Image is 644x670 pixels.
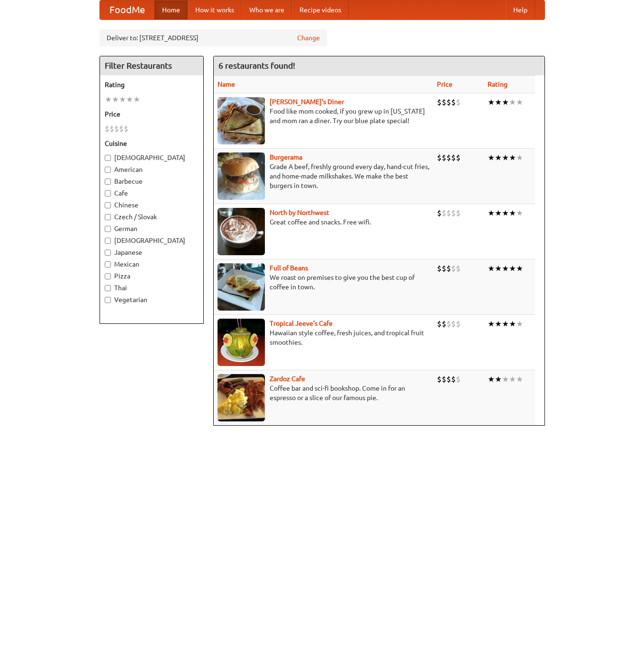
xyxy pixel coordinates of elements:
[297,33,320,43] a: Change
[488,152,495,163] li: ★
[502,97,509,107] li: ★
[105,179,111,185] input: Barbecue
[516,152,523,163] li: ★
[451,374,456,384] li: $
[495,263,502,274] li: ★
[105,124,109,134] li: $
[105,224,199,233] label: German
[105,297,111,303] input: Vegetarian
[516,319,523,329] li: ★
[119,124,124,134] li: $
[105,188,199,198] label: Cafe
[451,152,456,163] li: $
[437,80,453,88] a: Price
[105,271,199,281] label: Pizza
[270,153,302,161] a: Burgerama
[451,208,456,218] li: $
[437,208,442,218] li: $
[105,177,199,186] label: Barbecue
[495,97,502,107] li: ★
[509,263,516,274] li: ★
[451,319,456,329] li: $
[495,208,502,218] li: ★
[270,375,305,383] b: Zardoz Cafe
[509,208,516,218] li: ★
[119,94,126,105] li: ★
[446,208,451,218] li: $
[488,374,495,384] li: ★
[456,97,461,107] li: $
[442,97,446,107] li: $
[218,97,265,144] img: sallys.jpg
[218,384,429,402] p: Coffee bar and sci-fi bookshop. Come in for an espresso or a slice of our famous pie.
[105,155,111,161] input: [DEMOGRAPHIC_DATA]
[446,97,451,107] li: $
[451,263,456,274] li: $
[105,238,111,244] input: [DEMOGRAPHIC_DATA]
[218,374,265,421] img: zardoz.jpg
[437,97,442,107] li: $
[105,248,199,257] label: Japanese
[502,319,509,329] li: ★
[509,97,516,107] li: ★
[270,264,308,272] a: Full of Beans
[270,209,329,216] b: North by Northwest
[506,0,535,19] a: Help
[105,109,199,119] h5: Price
[126,94,133,105] li: ★
[218,273,429,292] p: We roast on premises to give you the best cup of coffee in town.
[105,283,199,293] label: Thai
[105,285,111,291] input: Thai
[218,152,265,200] img: burgerama.jpg
[105,259,199,269] label: Mexican
[105,226,111,232] input: German
[105,261,111,268] input: Mexican
[509,152,516,163] li: ★
[488,319,495,329] li: ★
[270,98,344,106] a: [PERSON_NAME]'s Diner
[437,319,442,329] li: $
[437,374,442,384] li: $
[188,0,242,19] a: How it works
[105,236,199,245] label: [DEMOGRAPHIC_DATA]
[124,124,128,134] li: $
[105,250,111,256] input: Japanese
[109,124,114,134] li: $
[218,328,429,347] p: Hawaiian style coffee, fresh juices, and tropical fruit smoothies.
[218,217,429,227] p: Great coffee and snacks. Free wifi.
[105,165,199,174] label: American
[502,208,509,218] li: ★
[105,200,199,210] label: Chinese
[292,0,349,19] a: Recipe videos
[451,97,456,107] li: $
[456,152,461,163] li: $
[516,208,523,218] li: ★
[154,0,188,19] a: Home
[218,80,235,88] a: Name
[105,212,199,222] label: Czech / Slovak
[446,319,451,329] li: $
[442,319,446,329] li: $
[270,320,333,327] a: Tropical Jeeve's Cafe
[509,319,516,329] li: ★
[516,263,523,274] li: ★
[495,152,502,163] li: ★
[105,94,112,105] li: ★
[488,263,495,274] li: ★
[442,152,446,163] li: $
[218,107,429,125] p: Food like mom cooked, if you grew up in [US_STATE] and mom ran a diner. Try our blue plate special!
[509,374,516,384] li: ★
[218,208,265,255] img: north.jpg
[100,29,327,46] div: Deliver to: [STREET_ADDRESS]
[218,319,265,366] img: jeeves.jpg
[105,153,199,162] label: [DEMOGRAPHIC_DATA]
[218,162,429,190] p: Grade A beef, freshly ground every day, hand-cut fries, and home-made milkshakes. We make the bes...
[105,295,199,304] label: Vegetarian
[133,94,140,105] li: ★
[437,152,442,163] li: $
[114,124,119,134] li: $
[442,374,446,384] li: $
[502,263,509,274] li: ★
